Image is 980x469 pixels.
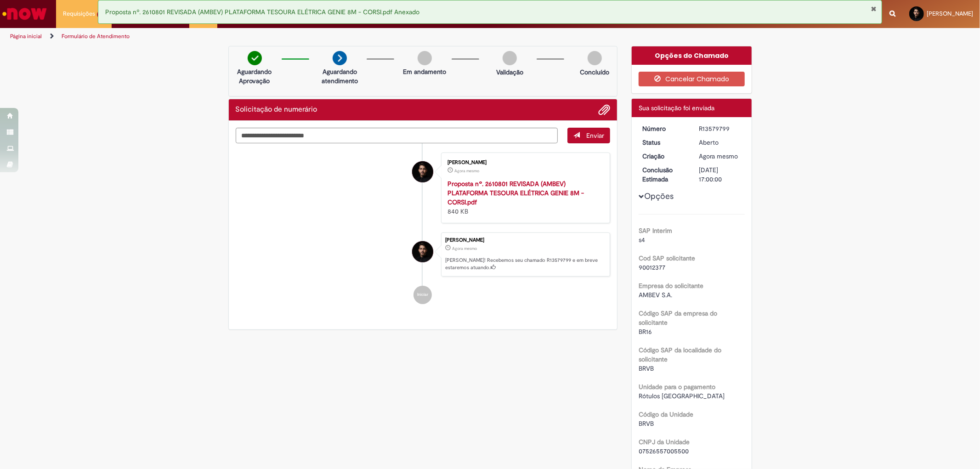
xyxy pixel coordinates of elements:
span: Agora mesmo [454,168,479,174]
span: BRVB [639,419,654,428]
ul: Histórico de tíquete [236,143,611,313]
div: Pedro Lucas Braga Gomes [412,241,433,262]
div: [PERSON_NAME] [448,160,600,165]
span: 90012377 [639,263,665,271]
p: Aguardando atendimento [317,67,362,85]
textarea: Digite sua mensagem aqui... [236,128,558,143]
img: img-circle-grey.png [588,51,602,65]
time: 30/09/2025 08:44:49 [452,246,477,251]
img: img-circle-grey.png [418,51,432,65]
img: img-circle-grey.png [503,51,517,65]
dt: Criação [635,152,692,161]
span: Enviar [586,131,604,140]
span: BRVB [639,364,654,373]
span: 07526557005500 [639,447,689,455]
span: s4 [639,236,645,244]
b: Código da Unidade [639,410,693,418]
img: arrow-next.png [333,51,347,65]
a: Página inicial [10,33,42,40]
div: Pedro Lucas Braga Gomes [412,161,433,182]
ul: Trilhas de página [7,28,646,45]
li: Pedro Lucas Braga Gomes [236,232,611,277]
p: Validação [496,68,523,77]
b: Cod SAP solicitante [639,254,695,262]
b: CNPJ da Unidade [639,438,690,446]
div: R13579799 [699,124,742,133]
div: 30/09/2025 08:44:49 [699,152,742,161]
p: Aguardando Aprovação [232,67,277,85]
a: Formulário de Atendimento [62,33,130,40]
button: Fechar Notificação [871,5,877,12]
p: Em andamento [403,67,446,76]
b: SAP Interim [639,226,672,235]
div: [PERSON_NAME] [445,237,605,243]
span: Agora mesmo [699,152,738,160]
span: Proposta nº. 2610801 REVISADA (AMBEV) PLATAFORMA TESOURA ELÉTRICA GENIE 8M - CORSI.pdf Anexado [105,8,419,16]
p: [PERSON_NAME]! Recebemos seu chamado R13579799 e em breve estaremos atuando. [445,257,605,271]
b: Unidade para o pagamento [639,383,715,391]
b: Código SAP da empresa do solicitante [639,309,717,327]
button: Cancelar Chamado [639,72,745,86]
h2: Solicitação de numerário Histórico de tíquete [236,106,317,114]
dt: Número [635,124,692,133]
button: Adicionar anexos [598,104,610,116]
div: Aberto [699,138,742,147]
span: [PERSON_NAME] [927,10,973,17]
dt: Conclusão Estimada [635,165,692,184]
time: 30/09/2025 08:44:41 [454,168,479,174]
dt: Status [635,138,692,147]
span: Rótulos [GEOGRAPHIC_DATA] [639,392,725,400]
span: 3 [97,11,105,18]
img: check-circle-green.png [248,51,262,65]
div: [DATE] 17:00:00 [699,165,742,184]
img: ServiceNow [1,5,48,23]
b: Código SAP da localidade do solicitante [639,346,721,363]
p: Concluído [580,68,609,77]
span: Agora mesmo [452,246,477,251]
div: Opções do Chamado [632,46,752,65]
span: BR16 [639,328,652,336]
span: AMBEV S.A. [639,291,672,299]
span: Requisições [63,9,95,18]
time: 30/09/2025 08:44:49 [699,152,738,160]
span: Sua solicitação foi enviada [639,104,714,112]
a: Proposta nº. 2610801 REVISADA (AMBEV) PLATAFORMA TESOURA ELÉTRICA GENIE 8M - CORSI.pdf [448,180,584,206]
b: Empresa do solicitante [639,282,703,290]
button: Enviar [567,128,610,143]
div: 840 KB [448,179,600,216]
